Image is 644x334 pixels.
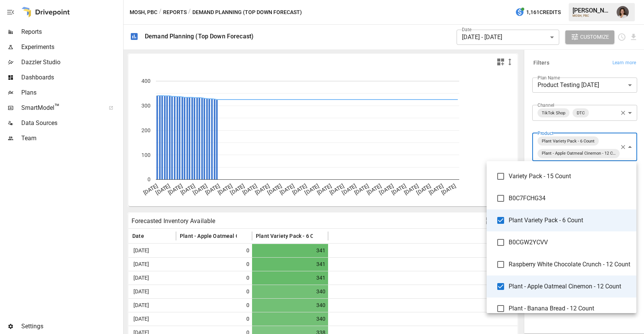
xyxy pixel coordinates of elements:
[509,304,630,313] span: Plant - Banana Bread - 12 Count
[509,260,630,269] span: Raspberry White Chocolate Crunch - 12 Count
[509,216,630,225] span: Plant Variety Pack - 6 Count
[509,172,630,181] span: Variety Pack - 15 Count
[509,194,630,203] span: B0C7FCHG34
[509,238,630,247] span: B0CGW2YCVV
[509,282,630,291] span: Plant - Apple Oatmeal Cinemon - 12 Count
